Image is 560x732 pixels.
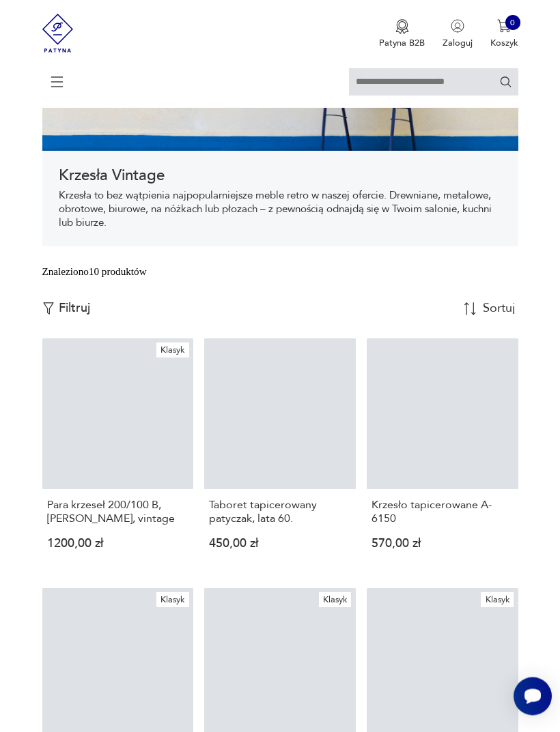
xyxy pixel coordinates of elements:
[483,303,517,315] div: Sortuj według daty dodania
[514,677,552,716] iframe: Smartsupp widget button
[379,19,425,49] a: Ikona medaluPatyna B2B
[443,37,473,49] p: Zaloguj
[367,339,518,571] a: Krzesło tapicerowane A-6150Krzesło tapicerowane A-6150570,00 zł
[464,303,477,316] img: Sort Icon
[379,37,425,49] p: Patyna B2B
[497,19,511,33] img: Ikona koszyka
[209,540,350,550] p: 450,00 zł
[499,75,512,88] button: Szukaj
[209,499,350,526] h3: Taboret tapicerowany patyczak, lata 60.
[42,339,194,571] a: KlasykPara krzeseł 200/100 B, M. Zieliński, vintagePara krzeseł 200/100 B, [PERSON_NAME], vintage...
[490,19,518,49] button: 0Koszyk
[372,499,513,526] h3: Krzesło tapicerowane A-6150
[490,37,518,49] p: Koszyk
[42,303,55,315] img: Ikonka filtrowania
[443,19,473,49] button: Zaloguj
[59,190,502,231] p: Krzesła to bez wątpienia najpopularniejsze meble retro w naszej ofercie. Drewniane, metalowe, obr...
[59,302,90,317] p: Filtruj
[47,499,188,526] h3: Para krzeseł 200/100 B, [PERSON_NAME], vintage
[372,540,513,550] p: 570,00 zł
[42,302,90,317] button: Filtruj
[47,540,188,550] p: 1200,00 zł
[42,265,147,280] div: Znaleziono 10 produktów
[204,339,356,571] a: Taboret tapicerowany patyczak, lata 60.Taboret tapicerowany patyczak, lata 60.450,00 zł
[451,19,464,33] img: Ikonka użytkownika
[395,19,409,34] img: Ikona medalu
[505,15,520,30] div: 0
[379,19,425,49] button: Patyna B2B
[59,168,502,184] h1: Krzesła Vintage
